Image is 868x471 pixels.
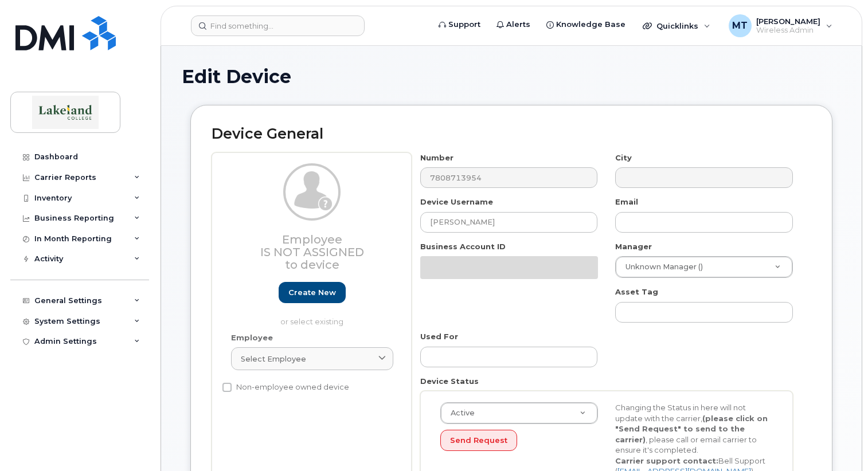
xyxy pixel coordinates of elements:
label: Email [615,197,638,207]
strong: Carrier support contact: [615,456,718,465]
a: Unknown Manager () [616,257,792,277]
label: Non-employee owned device [222,380,349,394]
p: or select existing [231,316,393,327]
label: Manager [615,241,652,252]
a: Active [441,403,597,423]
label: Asset Tag [615,286,658,297]
label: Device Status [420,376,479,387]
label: Employee [231,332,273,343]
strong: (please click on "Send Request" to send to the carrier) [615,414,768,444]
span: Unknown Manager () [619,262,703,272]
label: Device Username [420,197,493,207]
input: Non-employee owned device [222,383,232,392]
button: Send Request [440,430,517,451]
label: Business Account ID [420,241,506,252]
h3: Employee [231,233,393,271]
h2: Device General [212,126,811,142]
span: Is not assigned [260,245,364,259]
label: Used For [420,331,458,342]
a: Select employee [231,347,393,370]
label: City [615,152,632,163]
h1: Edit Device [182,66,841,87]
span: Select employee [241,354,306,364]
span: Active [444,408,475,418]
a: Create new [279,282,346,303]
label: Number [420,152,453,163]
span: to device [285,258,339,272]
